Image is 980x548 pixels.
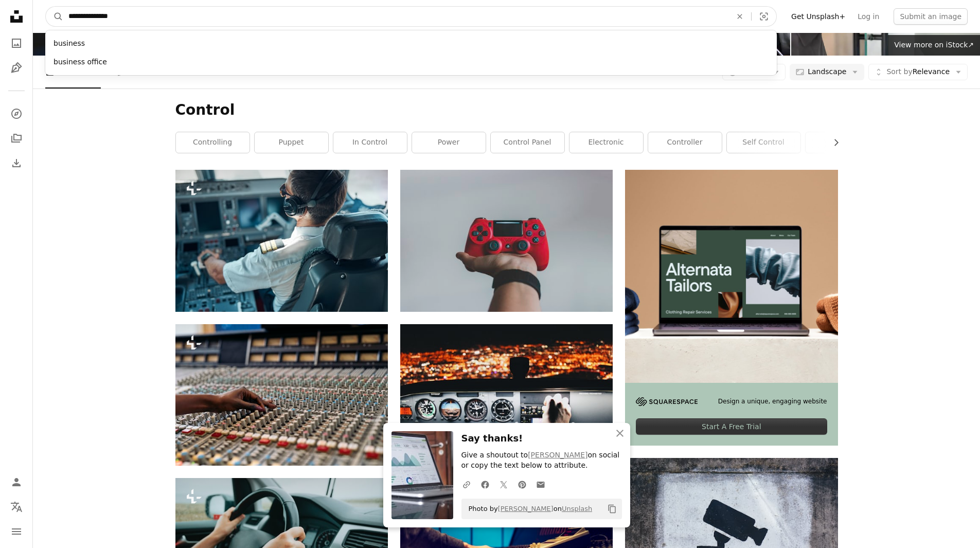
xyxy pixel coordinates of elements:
a: Collections [6,128,27,149]
button: Search Unsplash [46,7,63,26]
img: person holding airplane control panel [400,324,613,466]
span: Design a unique, engaging website [718,397,827,406]
a: controller [648,132,722,153]
button: Clear [728,7,751,26]
a: Illustrations [6,58,27,78]
a: Log in / Sign up [6,472,27,492]
a: power [412,132,486,153]
a: Share on Facebook [476,474,494,494]
a: person holding airplane control panel [400,390,613,399]
div: business office [45,53,777,72]
form: Find visuals sitewide [45,6,777,27]
a: Share over email [531,474,550,494]
div: business [45,34,777,53]
img: file-1707885205802-88dd96a21c72image [625,170,838,382]
a: Design a unique, engaging websiteStart A Free Trial [625,170,838,446]
a: Home — Unsplash [6,6,27,29]
button: Visual search [752,7,776,26]
a: Stock photo of unrecognized person using panel control in professional music studio. [175,390,388,399]
a: Share on Pinterest [513,474,531,494]
button: Sort byRelevance [868,64,968,80]
a: Top view of man in aviation uniform and earphones sitting at control and switching rudder while t... [175,236,388,245]
button: scroll list to the right [827,132,838,153]
button: Submit an image [894,8,968,25]
button: Copy to clipboard [603,500,621,518]
a: black and white rectangular frame [625,524,838,533]
a: puppet [255,132,328,153]
h1: Control [175,101,838,119]
span: Landscape [808,67,846,77]
img: red Sony PS DualShock 4 [400,170,613,311]
a: Explore [6,103,27,124]
a: check [806,132,879,153]
a: control panel [491,132,564,153]
div: Start A Free Trial [636,418,827,435]
a: [PERSON_NAME] [498,505,554,512]
a: electronic [569,132,643,153]
a: Log in [851,8,885,25]
a: View more on iStock↗ [888,35,980,56]
a: Download History [6,153,27,173]
button: Language [6,497,27,517]
span: Relevance [886,67,950,77]
a: Share on Twitter [494,474,513,494]
a: self control [727,132,800,153]
button: Menu [6,521,27,542]
img: Stock photo of unrecognized person using panel control in professional music studio. [175,324,388,466]
button: Landscape [790,64,864,80]
img: file-1705255347840-230a6ab5bca9image [636,397,698,406]
a: Get Unsplash+ [785,8,851,25]
span: Photo by on [464,501,593,517]
a: Photos [6,33,27,54]
span: View more on iStock ↗ [894,41,974,49]
h3: Say thanks! [461,431,622,446]
a: Unsplash [562,505,592,512]
a: in control [333,132,407,153]
span: Sort by [886,67,912,76]
a: red Sony PS DualShock 4 [400,236,613,245]
p: Give a shoutout to on social or copy the text below to attribute. [461,450,622,471]
a: [PERSON_NAME] [528,451,587,459]
img: Top view of man in aviation uniform and earphones sitting at control and switching rudder while t... [175,170,388,311]
a: controlling [176,132,250,153]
